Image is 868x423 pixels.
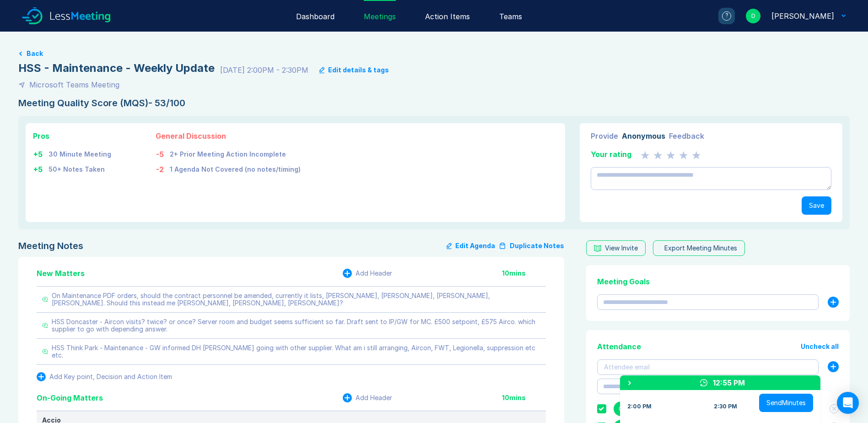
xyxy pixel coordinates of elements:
[653,240,745,256] button: Export Meeting Minutes
[52,292,540,307] div: On Maintenance PDF orders, should the contract personnel be amended, currently it lists, [PERSON_...
[169,160,301,175] td: 1 Agenda Not Covered (no notes/timing)
[356,270,392,277] div: Add Header
[52,344,540,359] div: HSS Think Park - Maintenance - GW informed DH [PERSON_NAME] going with other supplier. What am i ...
[156,145,169,160] td: -5
[169,145,301,160] td: 2+ Prior Meeting Action Incomplete
[29,79,119,90] div: Microsoft Teams Meeting
[343,269,392,278] button: Add Header
[319,66,389,74] button: Edit details & tags
[722,11,731,21] div: ?
[664,244,737,252] div: Export Meeting Minutes
[591,130,618,141] div: Provide
[220,65,308,76] div: [DATE] 2:00PM - 2:30PM
[586,240,646,256] button: View Invite
[837,392,859,414] div: Open Intercom Messenger
[605,244,638,252] div: View Invite
[52,318,540,333] div: HSS Doncaster - Aircon visits? twice? or once? Server room and budget seems sufficient so far. Dr...
[37,392,103,403] div: On-Going Matters
[801,343,839,350] button: Uncheck all
[33,160,48,175] td: + 5
[597,341,641,352] div: Attendance
[669,130,704,141] div: Feedback
[802,196,831,215] button: Save
[27,50,43,57] button: Back
[49,373,172,380] div: Add Key point, Decision and Action Item
[33,130,112,141] div: Pros
[156,160,169,175] td: -2
[37,268,85,279] div: New Matters
[591,149,631,160] div: Your rating
[713,377,745,388] div: 12:55 PM
[746,9,760,23] div: D
[37,372,172,381] button: Add Key point, Decision and Action Item
[18,61,215,76] div: HSS - Maintenance - Weekly Update
[343,393,392,402] button: Add Header
[641,149,701,160] div: 0 Stars
[614,401,628,416] div: G
[499,240,564,251] button: Duplicate Notes
[356,394,392,401] div: Add Header
[33,145,48,160] td: + 5
[48,160,112,175] td: 50+ Notes Taken
[597,276,839,287] div: Meeting Goals
[622,130,665,141] div: Anonymous
[502,394,546,401] div: 10 mins
[707,8,735,24] a: ?
[502,270,546,277] div: 10 mins
[714,403,737,410] div: 2:30 PM
[447,240,495,251] button: Edit Agenda
[328,66,389,74] div: Edit details & tags
[771,11,834,22] div: David Hayter
[627,403,652,410] div: 2:00 PM
[18,98,850,108] div: Meeting Quality Score (MQS) - 53/100
[48,145,112,160] td: 30 Minute Meeting
[18,50,850,57] a: Back
[156,130,301,141] div: General Discussion
[759,394,813,412] button: SendMinutes
[18,240,83,251] div: Meeting Notes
